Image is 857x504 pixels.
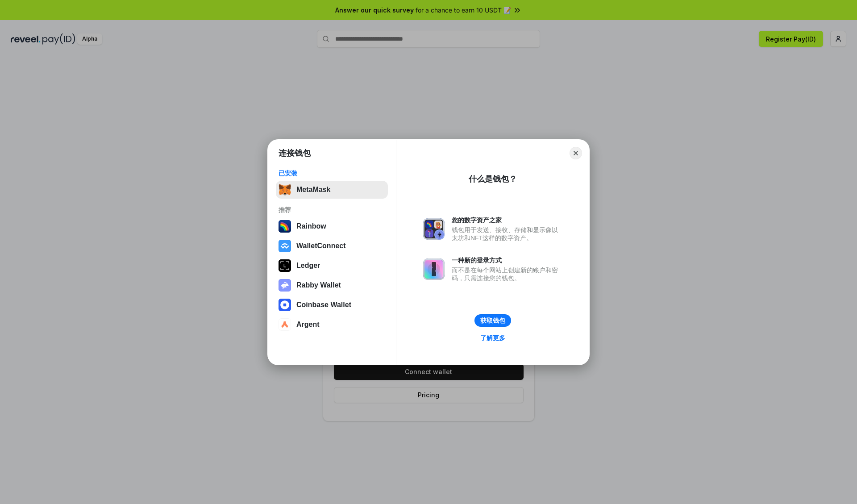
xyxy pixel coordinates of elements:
[279,206,385,214] div: 推荐
[279,279,291,292] img: svg+xml,%3Csvg%20xmlns%3D%22http%3A%2F%2Fwww.w3.org%2F2000%2Fsvg%22%20fill%3D%22none%22%20viewBox...
[296,301,351,309] div: Coinbase Wallet
[452,216,562,224] div: 您的数字资产之家
[296,222,326,230] div: Rainbow
[452,266,562,282] div: 而不是在每个网站上创建新的账户和密码，只需连接您的钱包。
[452,256,562,264] div: 一种新的登录方式
[474,314,511,327] button: 获取钱包
[296,242,346,250] div: WalletConnect
[452,226,562,242] div: 钱包用于发送、接收、存储和显示像以太坊和NFT这样的数字资产。
[423,218,445,240] img: svg+xml,%3Csvg%20xmlns%3D%22http%3A%2F%2Fwww.w3.org%2F2000%2Fsvg%22%20fill%3D%22none%22%20viewBox...
[296,262,320,270] div: Ledger
[480,334,505,342] div: 了解更多
[279,318,291,331] img: svg+xml,%3Csvg%20width%3D%2228%22%20height%3D%2228%22%20viewBox%3D%220%200%2028%2028%22%20fill%3D...
[279,169,385,177] div: 已安装
[276,276,388,294] button: Rabby Wallet
[279,240,291,252] img: svg+xml,%3Csvg%20width%3D%2228%22%20height%3D%2228%22%20viewBox%3D%220%200%2028%2028%22%20fill%3D...
[279,299,291,311] img: svg+xml,%3Csvg%20width%3D%2228%22%20height%3D%2228%22%20viewBox%3D%220%200%2028%2028%22%20fill%3D...
[276,217,388,235] button: Rainbow
[469,174,517,184] div: 什么是钱包？
[570,147,582,159] button: Close
[423,258,445,280] img: svg+xml,%3Csvg%20xmlns%3D%22http%3A%2F%2Fwww.w3.org%2F2000%2Fsvg%22%20fill%3D%22none%22%20viewBox...
[296,186,330,194] div: MetaMask
[480,317,505,325] div: 获取钱包
[279,259,291,272] img: svg+xml,%3Csvg%20xmlns%3D%22http%3A%2F%2Fwww.w3.org%2F2000%2Fsvg%22%20width%3D%2228%22%20height%3...
[279,220,291,233] img: svg+xml,%3Csvg%20width%3D%22120%22%20height%3D%22120%22%20viewBox%3D%220%200%20120%20120%22%20fil...
[296,321,320,329] div: Argent
[276,181,388,199] button: MetaMask
[276,296,388,314] button: Coinbase Wallet
[279,148,311,158] h1: 连接钱包
[276,257,388,275] button: Ledger
[296,281,341,289] div: Rabby Wallet
[276,316,388,333] button: Argent
[276,237,388,255] button: WalletConnect
[475,332,511,344] a: 了解更多
[279,183,291,196] img: svg+xml,%3Csvg%20fill%3D%22none%22%20height%3D%2233%22%20viewBox%3D%220%200%2035%2033%22%20width%...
